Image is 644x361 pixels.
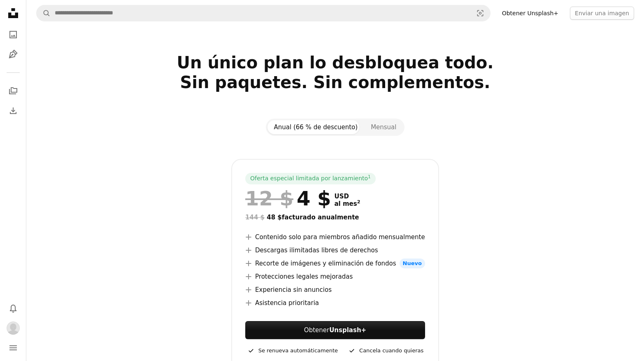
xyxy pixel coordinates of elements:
h2: Un único plan lo desbloquea todo. Sin paquetes. Sin complementos. [70,53,600,112]
a: Inicio — Unsplash [5,5,21,23]
button: Buscar en Unsplash [37,5,51,21]
li: Asistencia prioritaria [245,298,425,308]
strong: Unsplash+ [329,326,366,334]
div: Se renueva automáticamente [247,346,338,356]
a: 2 [356,200,362,207]
li: Protecciones legales mejoradas [245,272,425,282]
li: Contenido solo para miembros añadido mensualmente [245,232,425,242]
button: Anual (66 % de descuento) [267,120,365,134]
div: Cancela cuando quieras [348,346,423,356]
img: Avatar del usuario Nicolas TRONCOSO [7,321,20,335]
li: Recorte de imágenes y eliminación de fondos [245,259,425,268]
div: 48 $ facturado anualmente [245,212,425,222]
a: Historial de descargas [5,102,21,119]
span: 144 $ [245,214,265,221]
span: USD [334,193,360,200]
a: 1 [366,175,372,183]
div: Oferta especial limitada por lanzamiento [245,173,376,184]
a: Ilustraciones [5,46,21,63]
button: Notificaciones [5,300,21,317]
a: Colecciones [5,83,21,99]
button: Búsqueda visual [470,5,490,21]
a: ObtenerUnsplash+ [245,321,425,339]
span: 12 $ [245,188,293,209]
button: Mensual [364,120,403,134]
a: Fotos [5,26,21,43]
li: Descargas ilimitadas libres de derechos [245,245,425,255]
sup: 1 [368,174,371,179]
span: Nuevo [400,259,425,268]
form: Encuentra imágenes en todo el sitio [36,5,491,21]
span: al mes [334,200,360,207]
sup: 2 [357,199,360,205]
a: Obtener Unsplash+ [497,7,563,20]
li: Experiencia sin anuncios [245,285,425,295]
button: Perfil [5,320,21,336]
button: Enviar una imagen [570,7,634,20]
div: 4 $ [245,188,331,209]
button: Menú [5,340,21,356]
